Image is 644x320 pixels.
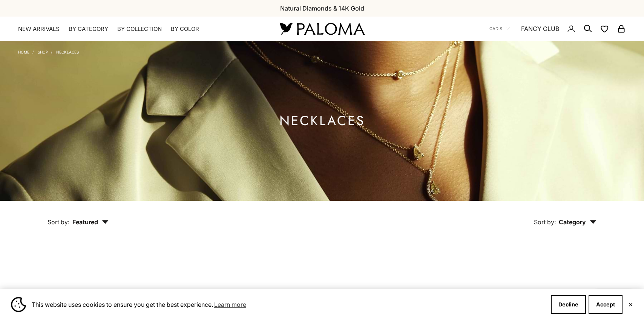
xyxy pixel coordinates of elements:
a: FANCY CLUB [521,24,559,34]
button: CAD $ [489,25,510,32]
span: Category [559,218,596,226]
button: Sort by: Featured [30,201,126,233]
p: Natural Diamonds & 14K Gold [280,3,364,13]
nav: Breadcrumb [18,48,79,54]
span: CAD $ [489,25,502,32]
button: Decline [551,295,586,314]
span: Sort by: [48,218,69,226]
span: This website uses cookies to ensure you get the best experience. [32,299,545,310]
button: Sort by: Category [517,201,614,233]
span: Featured [72,218,109,226]
button: Accept [589,295,623,314]
nav: Primary navigation [18,25,262,33]
summary: By Color [171,25,199,33]
button: Close [628,302,633,307]
span: Sort by: [534,218,556,226]
img: Cookie banner [11,297,26,312]
nav: Secondary navigation [489,17,626,41]
a: Learn more [213,299,247,310]
summary: By Category [69,25,108,33]
a: Necklaces [56,50,79,54]
h1: Necklaces [279,116,365,126]
a: Home [18,50,29,54]
summary: By Collection [117,25,162,33]
a: Shop [38,50,48,54]
a: NEW ARRIVALS [18,25,60,33]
